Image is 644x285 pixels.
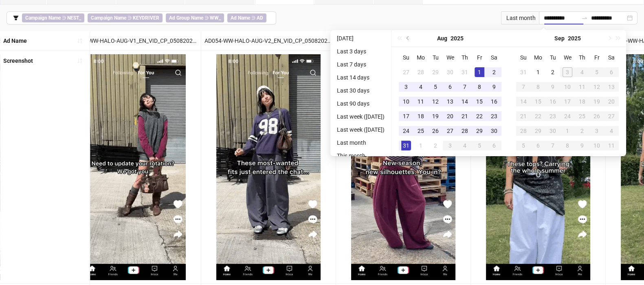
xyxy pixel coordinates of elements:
[533,82,543,92] div: 8
[592,141,602,150] div: 10
[563,97,572,106] div: 17
[560,80,575,94] td: 2025-09-10
[563,67,572,77] div: 3
[475,111,484,121] div: 22
[428,80,443,94] td: 2025-08-05
[487,138,501,153] td: 2025-09-06
[487,124,501,138] td: 2025-08-30
[575,65,589,80] td: 2025-09-04
[545,109,560,124] td: 2025-09-23
[577,111,587,121] div: 25
[443,50,457,65] th: We
[560,94,575,109] td: 2025-09-17
[516,50,531,65] th: Su
[533,141,543,150] div: 6
[460,97,470,106] div: 14
[581,15,588,21] span: to
[489,97,499,106] div: 16
[472,109,487,124] td: 2025-08-22
[592,111,602,121] div: 26
[169,15,203,21] b: Ad Group Name
[577,82,587,92] div: 11
[531,50,545,65] th: Mo
[475,126,484,136] div: 29
[413,65,428,80] td: 2025-07-28
[531,94,545,109] td: 2025-09-15
[592,82,602,92] div: 12
[589,94,604,109] td: 2025-09-19
[413,50,428,65] th: Mo
[519,141,528,150] div: 5
[531,80,545,94] td: 2025-09-08
[607,141,616,150] div: 11
[257,15,263,21] b: AD
[413,138,428,153] td: 2025-09-01
[401,82,411,92] div: 3
[516,80,531,94] td: 2025-09-07
[88,13,163,22] span: ∋
[475,67,484,77] div: 1
[443,109,457,124] td: 2025-08-20
[607,111,616,121] div: 27
[560,124,575,138] td: 2025-10-01
[563,111,572,121] div: 24
[401,111,411,121] div: 17
[533,67,543,77] div: 1
[334,99,388,108] li: Last 90 days
[416,97,426,106] div: 11
[577,67,587,77] div: 4
[416,111,426,121] div: 18
[413,94,428,109] td: 2025-08-11
[472,94,487,109] td: 2025-08-15
[201,31,336,51] div: AD054-WW-HALO-AUG-V2_EN_VID_CP_05082026_F_CC_SC24_USP6_WW
[487,80,501,94] td: 2025-08-09
[519,67,528,77] div: 31
[399,124,413,138] td: 2025-08-24
[401,141,411,150] div: 31
[457,50,472,65] th: Th
[334,33,388,43] li: [DATE]
[472,80,487,94] td: 2025-08-08
[475,141,484,150] div: 5
[416,126,426,136] div: 25
[416,141,426,150] div: 1
[334,86,388,95] li: Last 30 days
[133,15,159,21] b: KEYDRIVER
[516,65,531,80] td: 2025-08-31
[428,94,443,109] td: 2025-08-12
[334,138,388,148] li: Last month
[428,124,443,138] td: 2025-08-26
[531,138,545,153] td: 2025-10-06
[577,126,587,136] div: 2
[487,94,501,109] td: 2025-08-16
[560,50,575,65] th: We
[592,67,602,77] div: 5
[437,30,447,46] button: Choose a month
[431,97,440,106] div: 12
[472,65,487,80] td: 2025-08-01
[443,80,457,94] td: 2025-08-06
[589,109,604,124] td: 2025-09-26
[554,30,565,46] button: Choose a month
[428,138,443,153] td: 2025-09-02
[486,54,590,280] img: Screenshot 1837640840603698
[575,109,589,124] td: 2025-09-25
[560,138,575,153] td: 2025-10-08
[545,124,560,138] td: 2025-09-30
[589,124,604,138] td: 2025-10-03
[548,111,558,121] div: 23
[487,50,501,65] th: Sa
[563,126,572,136] div: 1
[413,109,428,124] td: 2025-08-18
[457,138,472,153] td: 2025-09-04
[445,126,455,136] div: 27
[531,109,545,124] td: 2025-09-22
[457,109,472,124] td: 2025-08-21
[416,82,426,92] div: 4
[460,126,470,136] div: 28
[457,80,472,94] td: 2025-08-07
[475,97,484,106] div: 15
[607,67,616,77] div: 6
[457,94,472,109] td: 2025-08-14
[489,67,499,77] div: 2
